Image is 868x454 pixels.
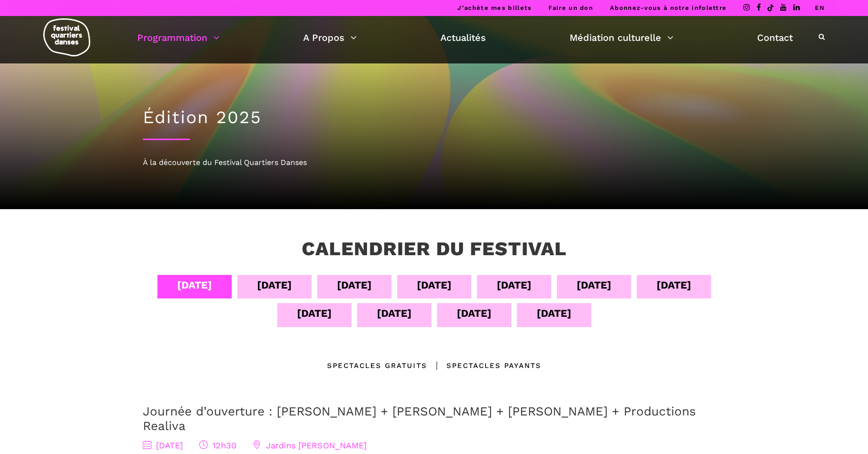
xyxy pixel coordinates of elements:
[137,30,219,46] a: Programmation
[570,30,673,46] a: Médiation culturelle
[199,440,236,450] span: 12h30
[577,277,611,293] div: [DATE]
[757,30,793,46] a: Contact
[257,277,292,293] div: [DATE]
[815,4,825,11] a: EN
[337,277,372,293] div: [DATE]
[297,305,332,321] div: [DATE]
[548,4,593,11] a: Faire un don
[427,360,541,371] div: Spectacles Payants
[457,4,532,11] a: J’achète mes billets
[657,277,691,293] div: [DATE]
[143,157,726,169] div: À la découverte du Festival Quartiers Danses
[253,440,367,450] span: Jardins [PERSON_NAME]
[417,277,452,293] div: [DATE]
[610,4,727,11] a: Abonnez-vous à notre infolettre
[302,237,567,261] h3: Calendrier du festival
[497,277,532,293] div: [DATE]
[177,277,212,293] div: [DATE]
[440,30,486,46] a: Actualités
[457,305,492,321] div: [DATE]
[327,360,427,371] div: Spectacles gratuits
[143,107,726,128] h1: Édition 2025
[303,30,357,46] a: A Propos
[143,404,696,433] a: Journée d’ouverture : [PERSON_NAME] + [PERSON_NAME] + [PERSON_NAME] + Productions Realiva
[143,440,183,450] span: [DATE]
[537,305,571,321] div: [DATE]
[377,305,412,321] div: [DATE]
[43,18,90,56] img: logo-fqd-med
